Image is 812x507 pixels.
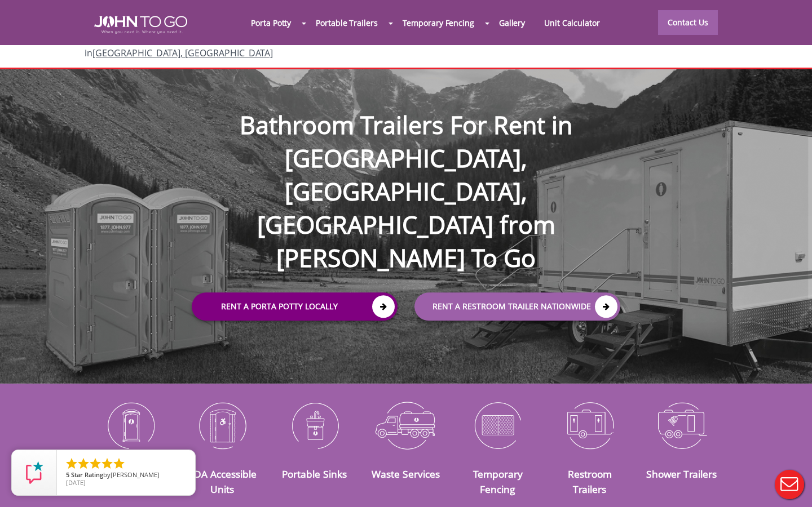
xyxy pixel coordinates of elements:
span: Star Rating [71,470,103,479]
li:  [65,457,78,470]
img: Portable-Toilets-icon_N.png [93,396,168,455]
li:  [100,457,114,470]
a: Portable Trailers [306,11,387,35]
span: Now servicing and Counties in [85,33,673,59]
img: JOHN to go [94,16,187,34]
a: [GEOGRAPHIC_DATA], [GEOGRAPHIC_DATA] [92,47,273,59]
h1: Bathroom Trailers For Rent in [GEOGRAPHIC_DATA], [GEOGRAPHIC_DATA], [GEOGRAPHIC_DATA] from [PERSO... [180,72,632,275]
span: [PERSON_NAME] [111,470,160,479]
a: Temporary Fencing [473,467,523,495]
a: rent a RESTROOM TRAILER Nationwide [414,292,620,321]
img: Shower-Trailers-icon_N.png [644,396,719,455]
span: [DATE] [66,478,86,487]
img: Restroom-Trailers-icon_N.png [552,396,627,455]
a: Rent a Porta Potty Locally [192,292,398,321]
img: Portable-Sinks-icon_N.png [277,396,352,455]
img: Temporary-Fencing-cion_N.png [460,396,535,455]
a: Portable Sinks [282,467,347,481]
img: Waste-Services-icon_N.png [369,396,444,455]
img: ADA-Accessible-Units-icon_N.png [185,396,260,455]
a: Waste Services [372,467,440,481]
a: ADA Accessible Units [188,467,257,495]
img: Review Rating [23,461,46,484]
span: 5 [66,470,69,479]
li:  [89,457,102,470]
a: Contact Us [658,10,718,35]
li:  [112,457,126,470]
a: Gallery [489,11,535,35]
span: by [66,472,186,479]
a: Shower Trailers [646,467,717,481]
a: Temporary Fencing [393,11,484,35]
a: Unit Calculator [535,11,610,35]
a: Porta Potty [241,11,301,35]
button: Live Chat [767,462,812,507]
a: Restroom Trailers [568,467,612,495]
li:  [77,457,90,470]
span: New line of for rent in [US_STATE] [85,33,673,59]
